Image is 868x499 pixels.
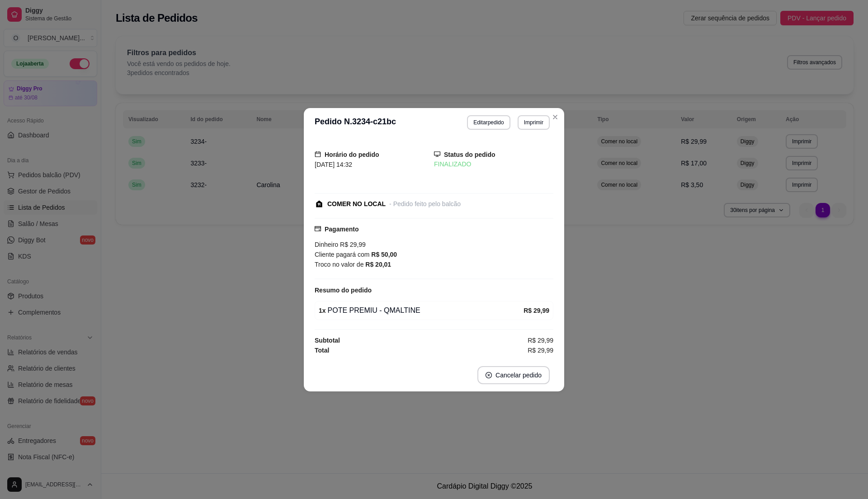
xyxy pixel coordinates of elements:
div: POTE PREMIU - QMALTINE [319,305,524,316]
span: desktop [434,151,440,157]
strong: Horário do pedido [325,151,379,158]
strong: R$ 20,01 [365,261,391,268]
div: - Pedido feito pelo balcão [389,199,461,209]
button: Close [548,110,562,124]
strong: 1 x [319,307,326,314]
span: Cliente pagará com [315,251,371,258]
span: [DATE] 14:32 [315,161,352,168]
strong: R$ 50,00 [371,251,397,258]
span: R$ 29,99 [528,345,553,355]
strong: Resumo do pedido [315,287,372,294]
strong: Status do pedido [444,151,495,158]
button: Editarpedido [467,115,510,130]
button: close-circleCancelar pedido [477,366,550,384]
span: Dinheiro [315,241,338,248]
strong: Pagamento [325,226,359,233]
div: FINALIZADO [434,160,553,169]
span: calendar [315,151,321,157]
span: Troco no valor de [315,261,365,268]
div: COMER NO LOCAL [327,199,386,209]
strong: R$ 29,99 [524,307,549,314]
strong: Total [315,347,329,354]
span: R$ 29,99 [338,241,366,248]
span: credit-card [315,226,321,232]
button: Imprimir [518,115,550,130]
strong: Subtotal [315,337,340,344]
span: R$ 29,99 [528,335,553,345]
h3: Pedido N. 3234-c21bc [315,115,396,130]
span: close-circle [486,372,492,378]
